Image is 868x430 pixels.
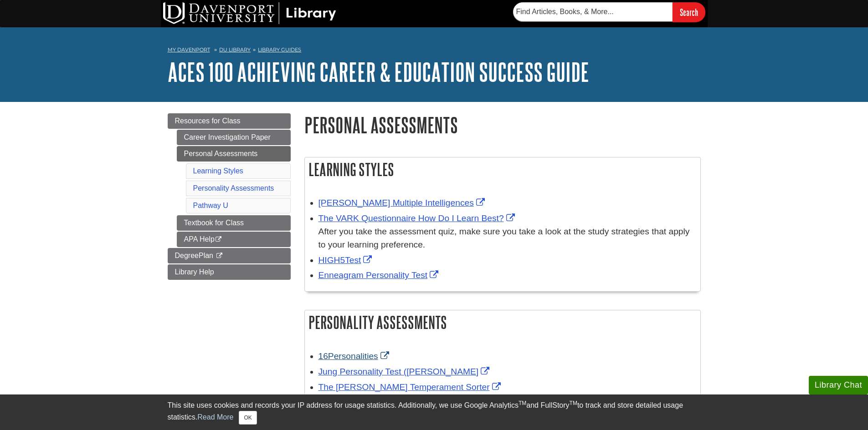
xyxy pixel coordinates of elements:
span: DegreePlan [175,252,214,259]
sup: TM [570,400,577,406]
input: Search [673,2,705,22]
a: Career Investigation Paper [177,130,291,145]
a: Link opens in new window [318,255,375,265]
div: This site uses cookies and records your IP address for usage statistics. Additionally, we use Goo... [168,400,701,425]
a: My Davenport [168,46,210,54]
a: Library Guides [258,46,301,53]
a: Learning Styles [193,167,243,175]
a: Personal Assessments [177,146,291,162]
a: Personality Assessments [193,184,274,192]
div: After you take the assessment quiz, make sure you take a look at the study strategies that apply ... [318,225,696,252]
a: Resources for Class [168,113,291,129]
i: This link opens in a new window [215,237,222,243]
h2: Learning Styles [305,157,700,182]
nav: breadcrumb [168,44,701,58]
a: Read More [197,413,233,421]
img: DU Library [163,2,336,24]
a: ACES 100 Achieving Career & Education Success Guide [168,58,589,86]
a: APA Help [177,232,291,247]
button: Close [239,411,257,425]
a: Link opens in new window [318,382,503,392]
sup: TM [519,400,526,406]
a: Link opens in new window [318,367,492,376]
a: Link opens in new window [318,198,487,207]
a: Library Help [168,264,291,280]
a: DU Library [219,46,251,53]
div: Guide Page Menu [168,113,291,280]
a: Pathway U [193,202,228,209]
button: Library Chat [809,376,868,395]
a: Textbook for Class [177,215,291,231]
a: Link opens in new window [318,213,517,223]
h2: Personality Assessments [305,310,700,334]
a: Link opens in new window [318,270,441,280]
a: DegreePlan [168,248,291,263]
i: This link opens in a new window [215,253,223,259]
span: Library Help [175,268,214,276]
input: Find Articles, Books, & More... [513,2,673,21]
span: Resources for Class [175,117,241,125]
h1: Personal Assessments [304,113,701,137]
form: Searches DU Library's articles, books, and more [513,2,705,22]
a: Link opens in new window [318,351,391,361]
